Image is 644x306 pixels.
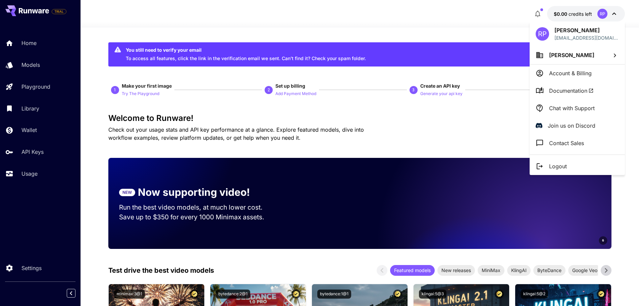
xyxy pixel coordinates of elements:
p: Contact Sales [549,139,584,147]
p: Account & Billing [549,69,592,77]
p: [EMAIL_ADDRESS][DOMAIN_NAME] [554,34,619,41]
span: Documentation [549,87,594,95]
span: [PERSON_NAME] [549,52,594,58]
div: rpp.atwork@gmail.com [554,34,619,41]
button: [PERSON_NAME] [530,46,625,64]
p: [PERSON_NAME] [554,26,619,34]
div: RP [536,27,549,41]
p: Chat with Support [549,104,595,112]
p: Logout [549,162,567,170]
p: Join us on Discord [548,122,595,130]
